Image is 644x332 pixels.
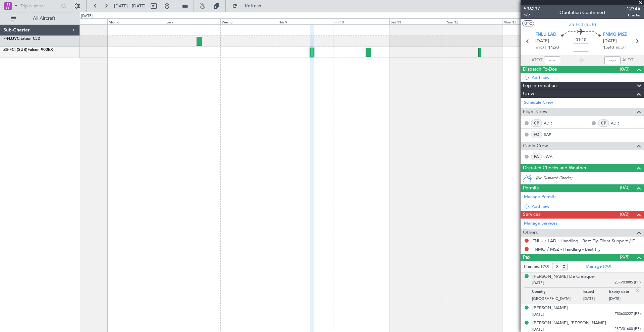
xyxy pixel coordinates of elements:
[532,305,568,312] div: [PERSON_NAME]
[531,57,542,64] span: ATOT
[524,263,549,270] label: Planned PAX
[532,75,641,80] div: Add new
[523,66,557,73] span: Dispatch To-Dos
[569,21,596,28] span: ZS-FCI (SUB)
[502,18,558,24] div: Mon 13
[620,66,630,73] span: (0/0)
[614,280,641,285] span: 23FV03885 (PP)
[277,18,333,24] div: Thu 9
[3,37,40,41] a: F-HJJVCitation CJ2
[532,320,606,327] div: [PERSON_NAME], [PERSON_NAME]
[524,194,556,200] a: Manage Permits
[620,253,630,260] span: (8/8)
[535,38,549,45] span: [DATE]
[532,203,641,209] div: Add new
[598,119,609,127] div: CP
[627,12,641,18] span: Charter
[523,90,534,98] span: Crew
[615,311,641,317] span: TS3633227 (PP)
[622,57,633,64] span: ALDT
[611,120,626,126] a: ADR
[220,18,277,24] div: Wed 8
[620,211,630,218] span: (0/2)
[532,280,544,285] span: [DATE]
[536,175,644,182] div: (No Dispatch Checks)
[615,45,626,51] span: ELDT
[531,153,542,160] div: FA
[614,326,641,332] span: 23FV01600 (PP)
[532,238,641,244] a: FNLU / LAD - Handling - Best Fly Flight Support / FNLU
[3,48,53,52] a: ZS-FCI (SUB)Falcon 900EX
[523,82,557,90] span: Leg Information
[446,18,502,24] div: Sun 12
[229,1,269,11] button: Refresh
[107,18,164,24] div: Mon 6
[114,3,146,9] span: [DATE] - [DATE]
[635,288,641,294] img: close
[239,4,267,8] span: Refresh
[583,296,609,303] p: [DATE]
[603,45,614,51] span: 15:40
[7,13,73,24] button: All Aircraft
[531,131,542,138] div: FO
[523,211,540,219] span: Services
[523,184,539,192] span: Permits
[20,1,59,11] input: Trip Number
[627,5,641,12] span: 1234A
[523,164,587,172] span: Dispatch Checks and Weather
[522,20,534,26] button: UTC
[523,254,530,261] span: Pax
[524,99,553,106] a: Schedule Crew
[81,13,93,19] div: [DATE]
[389,18,446,24] div: Sat 11
[524,12,540,18] span: 1/9
[523,108,548,116] span: Flight Crew
[609,289,635,296] p: Expiry date
[3,48,28,52] span: ZS-FCI (SUB)
[524,5,540,12] span: 536237
[535,31,556,38] span: FNLU LAD
[576,37,586,44] span: 01:10
[532,273,595,280] div: [PERSON_NAME] De Creisquer
[609,296,635,303] p: [DATE]
[544,154,559,160] a: JWA
[620,184,630,191] span: (0/0)
[544,56,560,64] input: --:--
[535,45,546,51] span: ETOT
[532,289,583,296] p: Country
[532,296,583,303] p: [GEOGRAPHIC_DATA]
[532,246,601,252] a: FNMO / MSZ - Handling - Best Fly
[531,119,542,127] div: CP
[523,229,538,237] span: Others
[544,132,559,138] a: SAP
[164,18,220,24] div: Tue 7
[603,38,617,45] span: [DATE]
[3,37,17,41] span: F-HJJV
[544,120,559,126] a: ADR
[559,9,605,16] div: Quotation Confirmed
[603,31,627,38] span: FNMO MSZ
[523,142,548,150] span: Cabin Crew
[524,220,557,227] a: Manage Services
[532,327,544,332] span: [DATE]
[333,18,389,24] div: Fri 10
[548,45,559,51] span: 14:30
[532,312,544,317] span: [DATE]
[586,263,611,270] a: Manage PAX
[17,16,71,21] span: All Aircraft
[583,289,609,296] p: Issued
